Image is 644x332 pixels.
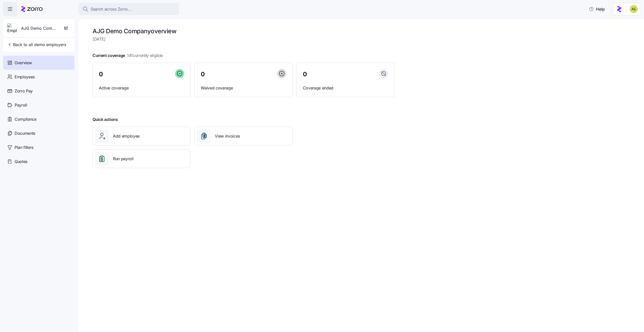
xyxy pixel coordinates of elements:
span: 0 [201,71,205,77]
span: Search across Zorro... [91,6,131,12]
span: Waived coverage [201,85,286,91]
span: Quick actions [93,116,118,123]
button: Search across Zorro... [78,3,179,15]
span: Employees [15,74,35,80]
span: Overview [15,60,32,66]
span: [DATE] [93,36,394,42]
img: 2a591ca43c48773f1b6ab43d7a2c8ce9 [630,5,638,13]
span: View invoices [215,133,240,139]
span: Run payroll [113,156,133,162]
a: Quotes [3,154,74,169]
span: Add employee [113,133,140,139]
span: Back to all demo employers [7,42,66,48]
span: Active coverage [99,85,184,91]
span: Zorro Pay [15,88,33,94]
a: Documents [3,126,74,140]
a: Zorro Pay [3,84,74,98]
span: Payroll [15,102,27,108]
span: Plan filters [15,144,33,151]
button: Help [585,4,609,14]
span: Help [589,6,605,12]
h1: AJG Demo Company overview [93,27,394,35]
img: Employer logo [7,23,17,34]
a: Employees [3,70,74,84]
span: 141 currently eligible [127,52,163,59]
span: Current coverage [93,52,163,59]
span: 0 [99,71,103,77]
a: Compliance [3,112,74,126]
span: Coverage ended [303,85,388,91]
span: AJG Demo Company [21,25,57,31]
span: Documents [15,130,35,137]
a: Overview [3,56,74,70]
a: Payroll [3,98,74,112]
span: 0 [303,71,307,77]
span: Quotes [15,158,27,165]
a: Plan filters [3,140,74,154]
span: Compliance [15,116,36,122]
button: Back to all demo employers [5,40,68,50]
